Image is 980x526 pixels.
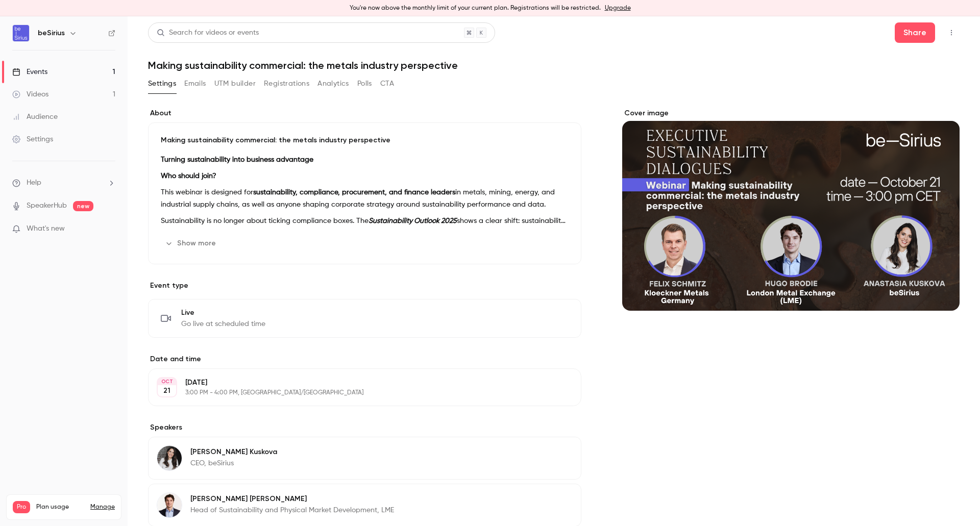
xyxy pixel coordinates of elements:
span: Go live at scheduled time [181,319,265,329]
p: Sustainability is no longer about ticking compliance boxes. The shows a clear shift: sustainabili... [161,215,569,227]
img: Anastasia Kuskova [157,446,182,470]
span: Live [181,308,265,318]
section: Cover image [622,108,960,311]
p: This webinar is designed for in metals, mining, energy, and industrial supply chains, as well as ... [161,186,569,211]
div: OCT [158,378,176,385]
label: Cover image [622,108,960,118]
span: Help [27,178,41,188]
span: Pro [13,501,30,513]
p: Head of Sustainability and Physical Market Development, LME [190,505,394,515]
a: SpeakerHub [27,201,67,211]
img: beSirius [13,25,29,41]
span: Plan usage [36,503,84,511]
p: [PERSON_NAME] [PERSON_NAME] [190,494,394,504]
h1: Making sustainability commercial: the metals industry perspective [148,59,960,71]
button: Polls [357,76,372,92]
button: Share [895,22,935,43]
a: Upgrade [605,4,631,12]
p: Event type [148,281,581,291]
li: help-dropdown-opener [12,178,115,188]
img: Hugo Brodie [157,493,182,517]
button: Show more [161,235,222,252]
button: UTM builder [214,76,256,92]
a: Manage [90,503,115,511]
p: 21 [163,386,170,396]
strong: Turning sustainability into business advantage [161,156,313,163]
span: What's new [27,223,65,234]
div: Settings [12,134,53,144]
label: Date and time [148,354,581,364]
div: Anastasia Kuskova[PERSON_NAME] KuskovaCEO, beSirius [148,437,581,480]
p: Making sustainability commercial: the metals industry perspective [161,135,569,145]
strong: Sustainability Outlook 2025 [369,217,457,224]
p: [DATE] [185,378,527,388]
button: Emails [184,76,206,92]
span: new [73,201,93,211]
button: CTA [380,76,394,92]
div: Videos [12,89,48,99]
p: CEO, beSirius [190,458,277,468]
div: Audience [12,112,58,122]
p: 3:00 PM - 4:00 PM, [GEOGRAPHIC_DATA]/[GEOGRAPHIC_DATA] [185,389,527,397]
label: Speakers [148,422,581,433]
button: Analytics [317,76,349,92]
strong: sustainability, compliance, procurement, and finance leaders [253,189,455,196]
button: Registrations [264,76,309,92]
p: [PERSON_NAME] Kuskova [190,447,277,457]
h6: beSirius [38,28,65,38]
div: Events [12,67,47,77]
strong: Who should join? [161,172,216,180]
button: Settings [148,76,176,92]
label: About [148,108,581,118]
div: Search for videos or events [157,28,259,38]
